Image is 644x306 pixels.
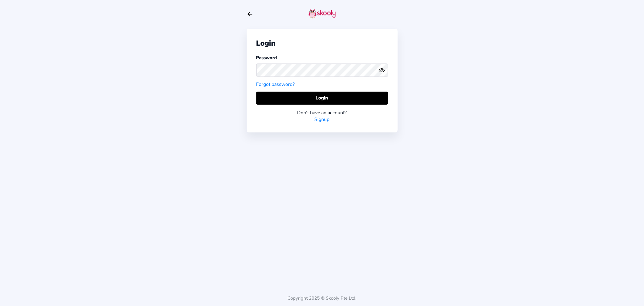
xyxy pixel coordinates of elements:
div: Don't have an account? [256,109,388,116]
label: Password [256,55,277,61]
button: arrow back outline [247,11,253,18]
a: Signup [315,116,330,123]
a: Forgot password? [256,81,295,88]
ion-icon: eye outline [379,67,385,73]
button: eye outlineeye off outline [379,67,388,73]
img: skooly-logo.png [309,9,336,18]
div: Login [256,38,388,48]
button: Login [256,92,388,105]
